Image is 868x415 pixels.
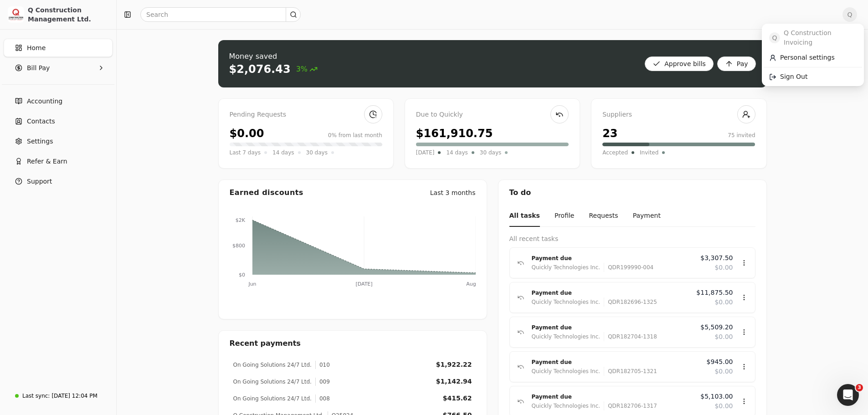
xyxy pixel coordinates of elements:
[498,180,766,205] div: To do
[436,377,472,386] div: $1,142.94
[328,131,382,139] div: 0% from last month
[232,243,245,249] tspan: $800
[436,360,472,369] div: $1,922.22
[707,357,733,367] span: $945.00
[532,392,693,401] div: Payment due
[532,288,689,297] div: Payment due
[430,188,476,198] div: Last 3 months
[728,131,755,139] div: 75 invited
[27,137,53,146] span: Settings
[229,62,291,77] div: $2,076.43
[509,234,755,244] div: All recent tasks
[645,56,714,71] button: Approve bills
[604,332,657,341] div: QDR182704-1318
[604,297,657,307] div: QDR182696-1325
[4,172,113,190] button: Support
[416,148,435,157] span: [DATE]
[604,263,653,272] div: QDR199990-004
[27,97,62,106] span: Accounting
[604,401,657,410] div: QDR182706-1317
[589,205,618,227] button: Requests
[443,394,472,403] div: $415.62
[4,152,113,170] button: Refer & Earn
[602,110,755,120] div: Suppliers
[466,281,476,287] tspan: Aug
[762,24,864,86] div: Q
[315,395,330,403] div: 008
[4,132,113,150] a: Settings
[248,281,256,287] tspan: Jun
[27,177,52,186] span: Support
[230,148,261,157] span: Last 7 days
[27,117,55,126] span: Contacts
[714,263,733,272] span: $0.00
[416,110,569,120] div: Due to Quickly
[4,59,113,77] button: Bill Pay
[696,288,733,297] span: $11,875.50
[230,187,303,198] div: Earned discounts
[780,53,835,62] span: Personal settings
[233,378,312,386] div: On Going Solutions 24/7 Ltd.
[532,367,601,376] div: Quickly Technologies Inc.
[4,388,113,404] a: Last sync:[DATE] 12:04 PM
[784,28,857,47] span: Q Construction Invoicing
[233,395,312,403] div: On Going Solutions 24/7 Ltd.
[140,7,301,22] input: Search
[229,51,318,62] div: Money saved
[28,5,108,24] div: Q Construction Management Ltd.
[4,92,113,110] a: Accounting
[714,367,733,376] span: $0.00
[532,332,601,341] div: Quickly Technologies Inc.
[714,297,733,307] span: $0.00
[27,43,46,53] span: Home
[306,148,328,157] span: 30 days
[700,253,733,263] span: $3,307.50
[416,125,493,142] div: $161,910.75
[842,7,857,22] button: Q
[446,148,467,157] span: 14 days
[230,110,382,120] div: Pending Requests
[27,157,67,166] span: Refer & Earn
[4,39,113,57] a: Home
[480,148,501,157] span: 30 days
[315,361,330,369] div: 010
[602,125,617,142] div: 23
[640,148,658,157] span: Invited
[532,358,699,367] div: Payment due
[602,148,628,157] span: Accepted
[856,384,863,391] span: 3
[633,205,661,227] button: Payment
[714,401,733,411] span: $0.00
[604,367,657,376] div: QDR182705-1321
[780,72,807,82] span: Sign Out
[532,263,601,272] div: Quickly Technologies Inc.
[700,323,733,332] span: $5,509.20
[235,217,245,223] tspan: $2K
[22,392,50,400] div: Last sync:
[837,384,859,406] iframe: Intercom live chat
[27,63,50,73] span: Bill Pay
[555,205,575,227] button: Profile
[532,323,693,332] div: Payment due
[4,112,113,130] a: Contacts
[769,32,780,43] span: Q
[532,401,601,410] div: Quickly Technologies Inc.
[296,64,318,75] span: 3%
[239,272,245,278] tspan: $0
[219,331,487,356] div: Recent payments
[355,281,372,287] tspan: [DATE]
[8,6,24,23] img: 3171ca1f-602b-4dfe-91f0-0ace091e1481.jpeg
[717,56,756,71] button: Pay
[272,148,294,157] span: 14 days
[700,392,733,401] span: $5,103.00
[714,332,733,342] span: $0.00
[509,205,540,227] button: All tasks
[51,392,97,400] div: [DATE] 12:04 PM
[532,254,693,263] div: Payment due
[532,297,601,307] div: Quickly Technologies Inc.
[230,125,264,142] div: $0.00
[233,361,312,369] div: On Going Solutions 24/7 Ltd.
[315,378,330,386] div: 009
